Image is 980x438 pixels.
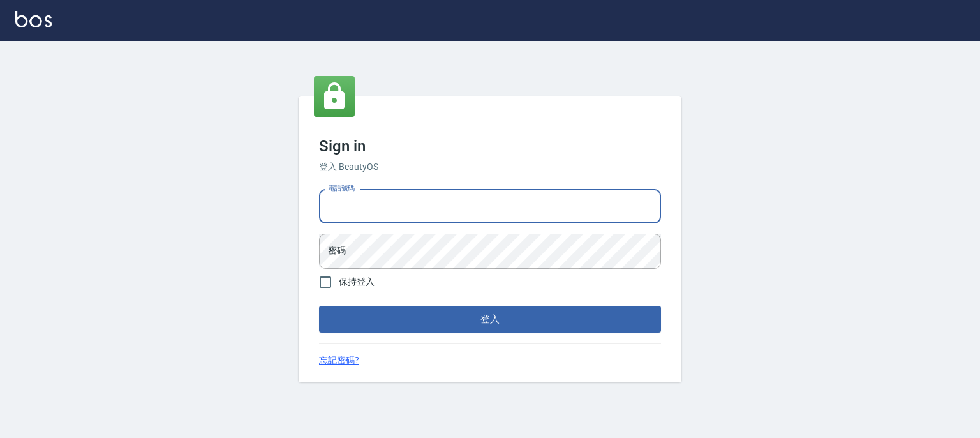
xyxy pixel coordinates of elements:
h6: 登入 BeautyOS [319,160,661,174]
button: 登入 [319,306,661,333]
label: 電話號碼 [328,183,355,193]
span: 保持登入 [339,275,375,289]
h3: Sign in [319,137,661,155]
a: 忘記密碼? [319,354,359,367]
img: Logo [15,11,52,27]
